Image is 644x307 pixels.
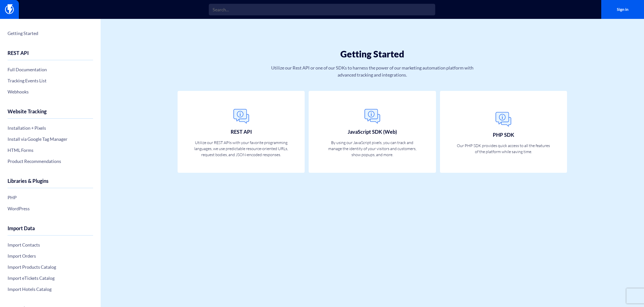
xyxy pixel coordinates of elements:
[209,4,435,15] input: Search...
[8,193,93,202] a: PHP
[193,140,290,158] p: Utilize our REST APIs with your favorite programming languages, we use predictable resource-orien...
[231,129,252,134] h3: REST API
[8,225,93,235] h4: Import Data
[493,109,513,129] img: General.png
[8,274,93,282] a: Import eTickets Catalog
[8,50,93,60] h4: REST API
[8,124,93,132] a: Installation + Pixels
[8,241,93,249] a: Import Contacts
[8,135,93,143] a: Install via Google Tag Manager
[493,132,514,138] h3: PHP SDK
[362,106,382,126] img: General.png
[8,157,93,165] a: Product Recommendations
[440,91,567,173] a: PHP SDK Our PHP SDK provides quick access to all the features of the platform while saving time.
[189,49,556,59] h1: Getting Started
[8,285,93,293] a: Import Hotels Catalog
[455,143,552,155] p: Our PHP SDK provides quick access to all the features of the platform while saving time.
[309,91,436,173] a: JavaScript SDK (Web) By using our JavaScript pixels, you can track and manage the identity of you...
[178,91,305,173] a: REST API Utilize our REST APIs with your favorite programming languages, we use predictable resou...
[231,106,251,126] img: General.png
[348,129,397,134] h3: JavaScript SDK (Web)
[324,140,421,158] p: By using our JavaScript pixels, you can track and manage the identity of your visitors and custom...
[8,252,93,260] a: Import Orders
[8,76,93,85] a: Tracking Events List
[8,204,93,213] a: WordPress
[8,87,93,96] a: Webhooks
[8,65,93,74] a: Full Documentation
[8,109,93,119] h4: Website Tracking
[8,146,93,154] a: HTML Forms
[8,263,93,271] a: Import Products Catalog
[8,178,93,188] h4: Libraries & Plugins
[262,64,482,78] p: Utilize our Rest API or one of our SDKs to harness the power of our marketing automation platform...
[8,29,93,38] a: Getting Started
